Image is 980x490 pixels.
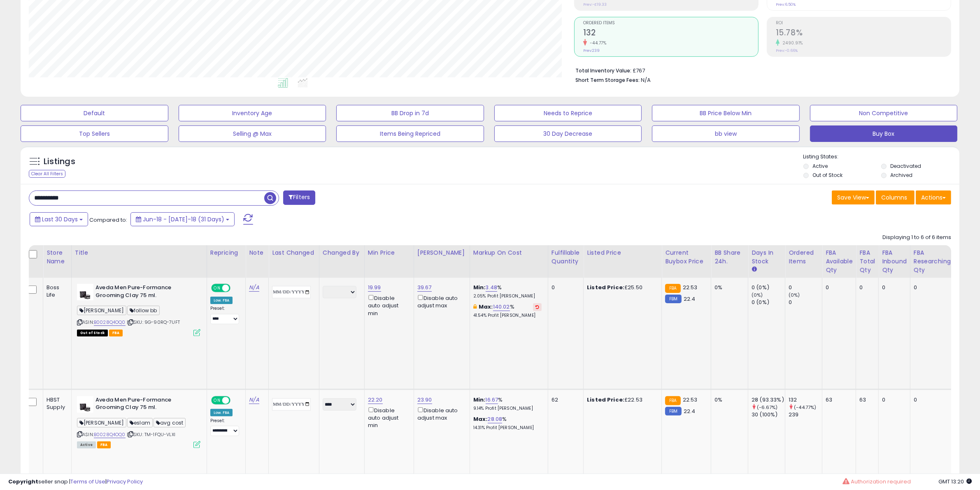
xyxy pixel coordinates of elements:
[488,415,503,423] a: 28.08
[179,125,326,142] button: Selling @ Max
[859,396,872,404] div: 63
[127,319,180,325] span: | SKU: 9G-90RQ-7UFT
[826,396,850,404] div: 63
[8,478,38,485] strong: Copyright
[882,396,904,404] div: 0
[715,248,745,266] div: BB Share 24h.
[21,125,168,142] button: Top Sellers
[109,330,123,337] span: FBA
[130,212,235,226] button: Jun-18 - [DATE]-18 (31 Days)
[77,330,108,337] span: All listings that are currently out of stock and unavailable for purchase on Amazon
[914,248,951,274] div: FBA Researching Qty
[859,284,872,291] div: 0
[473,248,545,257] div: Markup on Cost
[368,293,407,317] div: Disable auto adjust min
[575,67,631,74] b: Total Inventory Value:
[486,283,498,292] a: 3.48
[95,396,196,413] b: Aveda Men Pure-Formance Grooming Clay 75 ml.
[938,478,972,485] span: 2025-08-17 13:20 GMT
[587,40,607,46] small: -44.77%
[417,293,463,309] div: Disable auto adjust max
[683,396,698,404] span: 22.53
[127,431,175,438] span: | SKU: TM-1FQU-VLXI
[229,397,242,404] span: OFF
[665,295,681,303] small: FBM
[715,284,742,291] div: 0%
[752,292,763,298] small: (0%)
[493,303,510,311] a: 140.02
[417,406,463,422] div: Disable auto adjust max
[890,172,912,179] label: Archived
[473,303,542,318] div: %
[684,407,696,415] span: 22.4
[417,283,432,292] a: 39.67
[789,411,822,418] div: 239
[587,284,655,291] div: £25.50
[210,418,240,437] div: Preset:
[473,284,542,299] div: %
[249,248,265,257] div: Note
[882,234,951,242] div: Displaying 1 to 6 of 6 items
[473,313,542,318] p: 41.54% Profit [PERSON_NAME]
[552,396,577,404] div: 62
[890,163,921,170] label: Deactivated
[810,125,958,142] button: Buy Box
[30,212,88,226] button: Last 30 Days
[882,248,907,274] div: FBA inbound Qty
[789,299,822,306] div: 0
[21,105,168,121] button: Default
[683,283,698,291] span: 22.53
[89,216,127,224] span: Compared to:
[552,284,577,291] div: 0
[336,125,484,142] button: Items Being Repriced
[77,396,93,413] img: 31S3jCI3++L._SL40_.jpg
[29,170,65,178] div: Clear All Filters
[803,153,959,161] p: Listing States:
[210,297,233,304] div: Low. FBA
[575,65,945,75] li: £767
[212,397,222,404] span: ON
[486,396,498,404] a: 16.67
[47,284,65,299] div: Boss Life
[47,248,68,266] div: Store Name
[269,245,319,278] th: CSV column name: cust_attr_1_Last Changed
[832,190,875,204] button: Save View
[812,172,843,179] label: Out of Stock
[229,285,242,292] span: OFF
[583,48,600,53] small: Prev: 239
[473,425,542,431] p: 14.31% Profit [PERSON_NAME]
[715,396,742,404] div: 0%
[914,396,948,404] div: 0
[336,105,484,121] button: BB Drop in 7d
[77,284,93,300] img: 31S3jCI3++L._SL40_.jpg
[776,28,951,39] h2: 15.78%
[812,163,828,170] label: Active
[494,125,642,142] button: 30 Day Decrease
[210,409,233,416] div: Low. FBA
[8,478,143,486] div: seller snap | |
[473,396,542,411] div: %
[916,190,951,204] button: Actions
[473,406,542,411] p: 9.14% Profit [PERSON_NAME]
[665,407,681,416] small: FBM
[368,406,407,430] div: Disable auto adjust min
[665,284,680,293] small: FBA
[77,306,126,315] span: [PERSON_NAME]
[97,441,111,448] span: FBA
[494,105,642,121] button: Needs to Reprice
[665,396,680,405] small: FBA
[789,284,822,291] div: 0
[127,306,160,315] span: follow bb
[77,284,200,335] div: ASIN:
[859,248,875,274] div: FBA Total Qty
[272,248,316,257] div: Last Changed
[417,248,466,257] div: [PERSON_NAME]
[914,284,948,291] div: 0
[794,404,816,411] small: (-44.77%)
[47,396,65,411] div: HBST Supply
[752,411,785,418] div: 30 (100%)
[77,441,96,448] span: All listings currently available for purchase on Amazon
[882,284,904,291] div: 0
[587,396,655,404] div: £22.53
[249,283,259,292] a: N/A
